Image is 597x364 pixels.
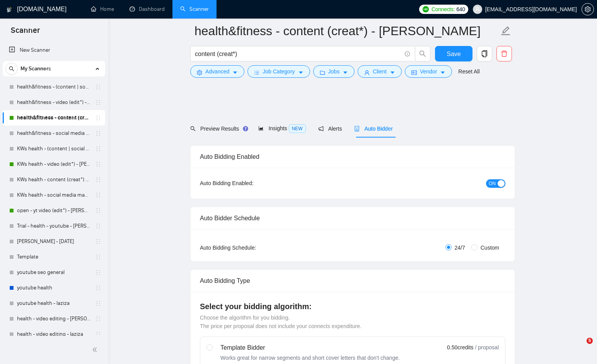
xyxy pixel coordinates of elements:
[390,70,395,75] span: caret-down
[452,243,468,252] span: 24/7
[194,21,499,41] input: Scanner name...
[440,70,445,75] span: caret-down
[318,126,324,131] span: notification
[364,70,370,75] span: user
[95,161,101,167] span: holder
[95,115,101,121] span: holder
[220,343,400,352] div: Template Bidder
[200,146,505,168] div: Auto Bidding Enabled
[478,243,502,252] span: Custom
[328,67,340,76] span: Jobs
[497,50,512,57] span: delete
[447,49,461,59] span: Save
[130,6,165,12] a: dashboardDashboard
[405,51,410,56] span: info-circle
[582,6,594,12] span: setting
[190,126,196,131] span: search
[200,301,505,312] h4: Select your bidding algorithm:
[6,66,17,71] span: search
[320,70,325,75] span: folder
[475,7,480,12] span: user
[5,25,46,41] span: Scanner
[358,65,402,78] button: userClientcaret-down
[9,43,99,58] a: New Scanner
[95,177,101,183] span: holder
[475,344,499,351] span: / proposal
[247,65,310,78] button: barsJob Categorycaret-down
[95,238,101,245] span: holder
[477,50,492,57] span: copy
[17,95,90,110] a: health&fitness - video (edit*) - [PERSON_NAME]
[263,67,295,76] span: Job Category
[289,124,306,133] span: NEW
[17,172,90,187] a: KWs health - content (creat*) - [PERSON_NAME]
[95,130,101,136] span: holder
[435,46,472,61] button: Save
[17,249,90,265] a: Template
[17,203,90,218] a: open - yt video (edit*) - [PERSON_NAME]
[17,280,90,296] a: youtube health
[190,65,244,78] button: settingAdvancedcaret-down
[95,99,101,105] span: holder
[571,338,589,356] iframe: Intercom live chat
[496,46,512,61] button: delete
[95,223,101,229] span: holder
[298,70,304,75] span: caret-down
[242,125,249,132] div: Tooltip anchor
[354,126,360,131] span: robot
[17,79,90,95] a: health&fitness - (content | social media) (strateg*) - sardor
[313,65,355,78] button: folderJobscaret-down
[254,70,259,75] span: bars
[17,234,90,249] a: [PERSON_NAME] - [DATE]
[95,146,101,152] span: holder
[17,296,90,311] a: youtube health - laziza
[5,63,18,75] button: search
[582,3,594,15] button: setting
[20,61,51,77] span: My Scanners
[318,126,342,132] span: Alerts
[95,316,101,322] span: holder
[232,70,238,75] span: caret-down
[95,254,101,260] span: holder
[190,126,246,132] span: Preview Results
[197,70,202,75] span: setting
[200,315,362,329] span: Choose the algorithm for you bidding. The price per proposal does not include your connects expen...
[415,50,430,57] span: search
[200,270,505,292] div: Auto Bidding Type
[92,346,100,354] span: double-left
[205,67,229,76] span: Advanced
[180,6,209,12] a: searchScanner
[354,126,392,132] span: Auto Bidder
[3,43,105,58] li: New Scanner
[200,243,302,252] div: Auto Bidding Schedule:
[343,70,348,75] span: caret-down
[373,67,387,76] span: Client
[477,46,492,61] button: copy
[200,179,302,187] div: Auto Bidding Enabled:
[411,70,417,75] span: idcard
[17,187,90,203] a: KWs health - social media manag* - sardor
[95,285,101,291] span: holder
[95,300,101,306] span: holder
[420,67,437,76] span: Vendor
[17,327,90,342] a: health - video editing - laziza
[501,26,511,36] span: edit
[582,6,594,12] a: setting
[489,179,496,188] span: ON
[3,61,105,357] li: My Scanners
[432,5,455,14] span: Connects:
[405,65,452,78] button: idcardVendorcaret-down
[95,269,101,276] span: holder
[17,141,90,156] a: KWs health - (content | social media) (strateg*) - sardor
[447,343,473,352] span: 0.50 credits
[200,207,505,229] div: Auto Bidder Schedule
[423,6,429,12] img: upwork-logo.png
[95,84,101,90] span: holder
[91,6,114,12] a: homeHome
[17,311,90,327] a: health - video editing - [PERSON_NAME]
[95,208,101,214] span: holder
[17,265,90,280] a: youtube seo general
[17,110,90,126] a: health&fitness - content (creat*) - [PERSON_NAME]
[258,126,264,131] span: area-chart
[587,338,593,344] span: 5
